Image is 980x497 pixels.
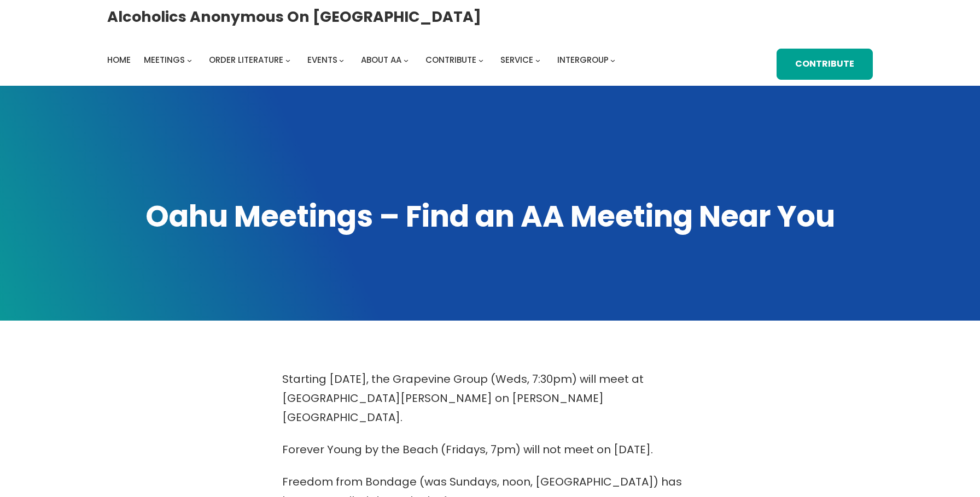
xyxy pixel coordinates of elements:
span: About AA [361,54,401,66]
span: Home [107,54,131,66]
a: Intergroup [557,52,609,68]
nav: Intergroup [107,52,619,68]
a: Alcoholics Anonymous on [GEOGRAPHIC_DATA] [107,4,481,29]
button: Events submenu [339,58,344,63]
a: Home [107,52,131,68]
span: Events [307,54,337,66]
span: Intergroup [557,54,609,66]
a: Meetings [144,52,185,68]
a: About AA [361,52,401,68]
button: Intergroup submenu [610,58,615,63]
button: Service submenu [535,58,540,63]
h1: Oahu Meetings – Find an AA Meeting Near You [107,197,873,236]
span: Meetings [144,54,185,66]
a: Events [307,52,337,68]
span: Service [500,54,533,66]
button: Order Literature submenu [285,58,290,63]
a: Service [500,52,533,68]
p: Forever Young by the Beach (Fridays, 7pm) will not meet on [DATE]. [282,440,698,459]
a: Contribute [777,49,873,80]
a: Contribute [425,52,476,68]
p: Starting [DATE], the Grapevine Group (Weds, 7:30pm) will meet at [GEOGRAPHIC_DATA][PERSON_NAME] o... [282,370,698,427]
button: Meetings submenu [187,58,192,63]
button: About AA submenu [404,58,409,63]
button: Contribute submenu [479,58,483,63]
span: Order Literature [209,54,283,66]
span: Contribute [425,54,476,66]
